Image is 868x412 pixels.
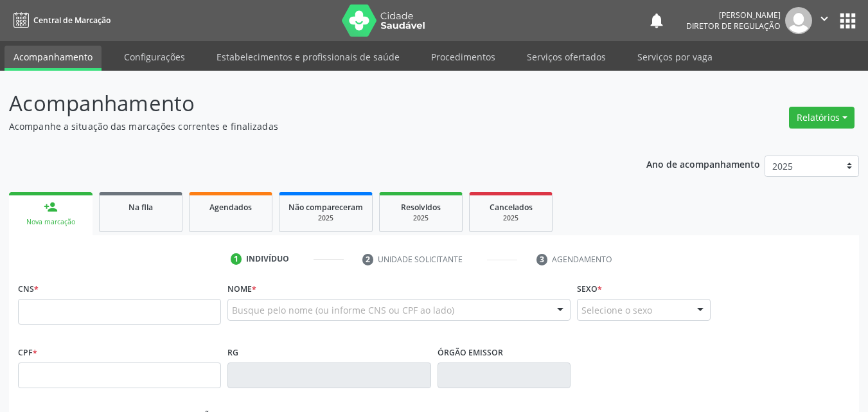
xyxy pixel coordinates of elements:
[789,107,855,129] button: Relatórios
[686,10,781,21] div: [PERSON_NAME]
[227,279,256,299] label: Nome
[577,279,602,299] label: Sexo
[288,213,363,223] div: 2025
[232,303,454,317] span: Busque pelo nome (ou informe CNS ou CPF ao lado)
[518,46,615,68] a: Serviços ofertados
[438,343,503,363] label: Órgão emissor
[389,213,453,223] div: 2025
[231,253,242,265] div: 1
[18,217,84,227] div: Nova marcação
[812,7,837,34] button: 
[18,279,39,299] label: CNS
[817,12,831,26] i: 
[837,10,859,32] button: apps
[648,12,666,30] button: notifications
[246,253,289,265] div: Indivíduo
[581,303,652,317] span: Selecione o sexo
[4,46,102,71] a: Acompanhamento
[33,15,111,26] span: Central de Marcação
[209,202,252,213] span: Agendados
[628,46,722,68] a: Serviços por vaga
[18,343,37,363] label: CPF
[490,202,533,213] span: Cancelados
[422,46,504,68] a: Procedimentos
[785,7,812,34] img: img
[9,120,604,133] p: Acompanhe a situação das marcações correntes e finalizadas
[128,202,153,213] span: Na fila
[115,46,194,68] a: Configurações
[646,156,760,172] p: Ano de acompanhamento
[227,343,238,363] label: RG
[686,21,781,31] span: Diretor de regulação
[288,202,363,213] span: Não compareceram
[479,213,543,223] div: 2025
[208,46,409,68] a: Estabelecimentos e profissionais de saúde
[9,87,604,120] p: Acompanhamento
[9,10,111,31] a: Central de Marcação
[401,202,441,213] span: Resolvidos
[44,200,58,214] div: person_add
